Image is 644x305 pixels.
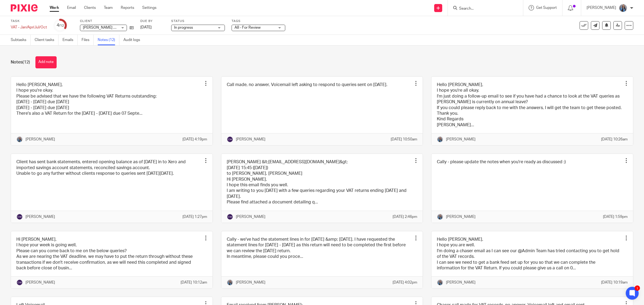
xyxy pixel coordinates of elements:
[437,136,443,143] img: Amanda-scaled.jpg
[57,22,64,28] div: 4
[227,136,233,143] img: svg%3E
[446,280,475,285] p: [PERSON_NAME]
[123,35,144,45] a: Audit logs
[393,280,417,285] p: [DATE] 4:02pm
[104,5,113,10] a: Team
[82,35,94,45] a: Files
[16,279,23,286] img: svg%3E
[391,137,417,142] p: [DATE] 10:50am
[227,279,233,286] img: Amanda-scaled.jpg
[227,214,233,220] img: svg%3E
[23,60,30,64] span: (12)
[80,19,134,23] label: Client
[536,6,557,10] span: Get Support
[635,285,640,291] div: 1
[84,5,96,10] a: Clients
[67,5,76,10] a: Email
[459,6,507,11] input: Search
[25,214,55,220] p: [PERSON_NAME]
[25,137,55,142] p: [PERSON_NAME]
[587,5,616,10] p: [PERSON_NAME]
[446,137,475,142] p: [PERSON_NAME]
[393,214,417,220] p: [DATE] 2:46pm
[601,137,628,142] p: [DATE] 10:26am
[182,214,207,220] p: [DATE] 1:27pm
[446,214,475,220] p: [PERSON_NAME]
[16,136,23,143] img: Amanda-scaled.jpg
[437,279,443,286] img: Amanda-scaled.jpg
[235,26,261,29] span: A8 - For Review
[35,56,57,68] button: Add note
[11,4,38,12] img: Pixie
[63,35,78,45] a: Emails
[83,26,119,29] span: [PERSON_NAME] Ltd
[171,19,225,23] label: Status
[236,280,265,285] p: [PERSON_NAME]
[59,24,64,27] small: /12
[25,280,55,285] p: [PERSON_NAME]
[98,35,119,45] a: Notes (12)
[232,19,285,23] label: Tags
[601,280,628,285] p: [DATE] 10:19am
[11,19,47,23] label: Task
[121,5,134,10] a: Reports
[181,280,207,285] p: [DATE] 10:12am
[437,214,443,220] img: Amanda-scaled.jpg
[174,26,193,29] span: In progress
[140,25,152,29] span: [DATE]
[236,214,265,220] p: [PERSON_NAME]
[236,137,265,142] p: [PERSON_NAME]
[50,5,59,10] a: Work
[11,35,31,45] a: Subtasks
[142,5,156,10] a: Settings
[603,214,628,220] p: [DATE] 1:59pm
[16,214,23,220] img: svg%3E
[35,35,58,45] a: Client tasks
[140,19,164,23] label: Due by
[11,59,30,65] h1: Notes
[619,4,627,12] img: Amanda-scaled.jpg
[11,25,47,30] div: VAT - Jan/Apr/Jul/Oct
[182,137,207,142] p: [DATE] 4:19pm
